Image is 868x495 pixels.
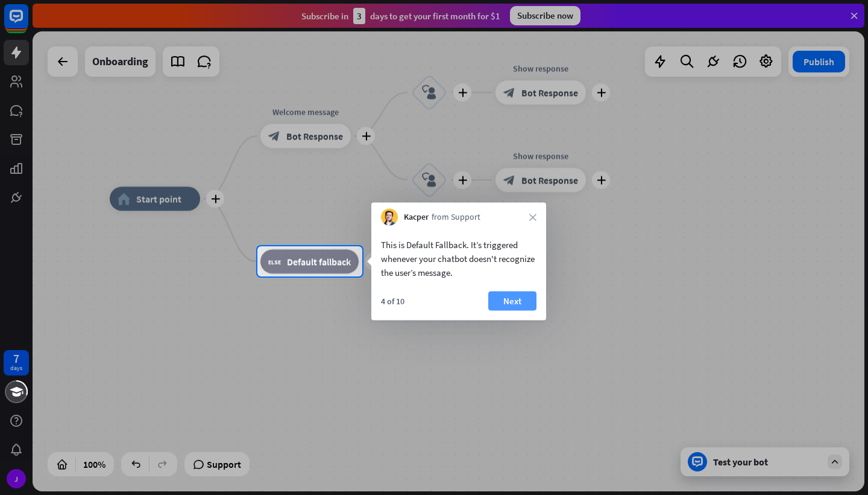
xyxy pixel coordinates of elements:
button: Next [488,292,536,311]
span: from Support [432,211,480,223]
button: Open LiveChat chat widget [10,5,46,41]
span: Kacper [404,211,429,223]
div: 4 of 10 [381,296,404,307]
i: block_fallback [268,255,281,267]
span: Default fallback [287,255,351,267]
div: This is Default Fallback. It’s triggered whenever your chatbot doesn't recognize the user’s message. [381,238,536,279]
i: close [529,214,536,221]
